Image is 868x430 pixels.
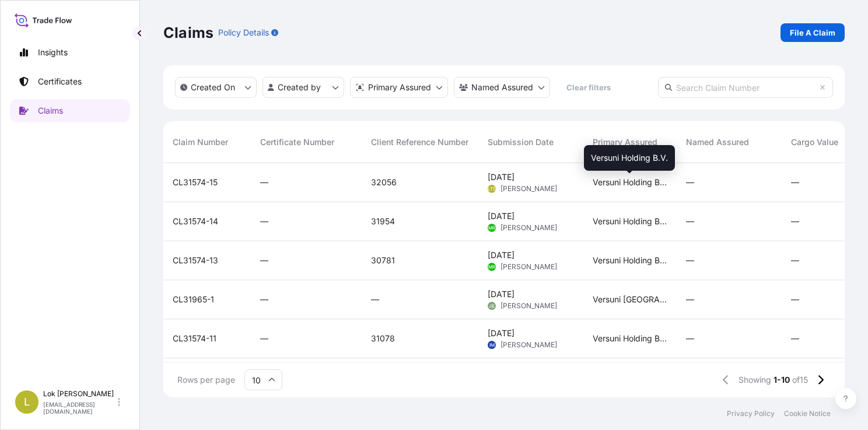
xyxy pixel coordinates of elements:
span: [PERSON_NAME] [501,301,557,311]
span: — [260,294,268,305]
span: Versuni Holding B.V. [593,333,667,344]
button: Clear filters [556,78,621,97]
p: Created On [191,82,235,93]
span: — [260,333,268,344]
a: Insights [10,41,130,64]
span: [DATE] [488,327,514,339]
span: Certificate Number [260,136,334,148]
button: createdOn Filter options [175,77,257,98]
p: Insights [38,47,68,58]
p: [EMAIL_ADDRESS][DOMAIN_NAME] [43,401,116,415]
p: Clear filters [566,82,611,93]
span: [PERSON_NAME] [501,223,557,232]
span: LTS [488,183,496,195]
span: Submission Date [488,136,554,148]
span: — [791,294,799,305]
input: Search Claim Number [658,77,833,98]
span: 30781 [371,255,395,266]
p: Policy Details [218,27,269,38]
p: Named Assured [471,82,533,93]
a: Cookie Notice [784,409,831,418]
span: — [791,216,799,227]
span: Versuni [GEOGRAPHIC_DATA] [593,294,667,305]
span: Rows per page [177,374,235,386]
span: — [686,333,694,344]
span: CL31574-13 [173,255,218,266]
span: Primary Assured [593,136,657,148]
span: 31954 [371,216,395,227]
span: — [260,177,268,188]
span: — [686,216,694,227]
span: — [686,294,694,305]
a: Claims [10,99,130,122]
span: IM [489,339,495,351]
span: [DATE] [488,288,514,300]
span: Client Reference Number [371,136,468,148]
span: Versuni Holding B.V. [593,255,667,266]
a: Privacy Policy [727,409,775,418]
span: JE [489,300,495,312]
span: CL31574-14 [173,216,218,227]
span: MR [488,222,495,234]
p: File A Claim [790,27,835,38]
span: — [686,177,694,188]
span: Versuni Holding B.V. [593,216,667,227]
p: Claims [163,23,213,42]
span: Showing [738,374,771,386]
a: File A Claim [780,23,845,42]
span: [DATE] [488,210,514,222]
button: cargoOwner Filter options [454,77,550,98]
span: Versuni Holding B.V. [591,152,668,164]
span: — [791,333,799,344]
span: — [686,255,694,266]
span: [PERSON_NAME] [501,184,557,193]
span: — [260,216,268,227]
button: createdBy Filter options [262,77,344,98]
span: Named Assured [686,136,749,148]
span: [DATE] [488,171,514,183]
span: [DATE] [488,249,514,261]
span: — [791,255,799,266]
a: Certificates [10,70,130,93]
span: [PERSON_NAME] [501,262,557,272]
span: CL31574-11 [173,333,216,344]
span: — [260,255,268,266]
span: Claim Number [173,136,228,148]
span: — [791,177,799,188]
span: Cargo Value [791,136,838,148]
span: [PERSON_NAME] [501,340,557,350]
span: CL31965-1 [173,294,214,305]
span: MR [488,261,495,273]
span: of 15 [792,374,808,386]
span: 32056 [371,177,397,188]
span: 31078 [371,333,395,344]
span: CL31574-15 [173,177,218,188]
button: distributor Filter options [350,77,448,98]
span: 1-10 [773,374,790,386]
span: — [371,294,379,305]
p: Created by [278,82,321,93]
span: Versuni Holding B.V. [593,177,667,188]
p: Lok [PERSON_NAME] [43,389,116,399]
span: L [24,396,30,408]
p: Claims [38,105,63,117]
p: Certificates [38,76,82,87]
p: Primary Assured [368,82,431,93]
